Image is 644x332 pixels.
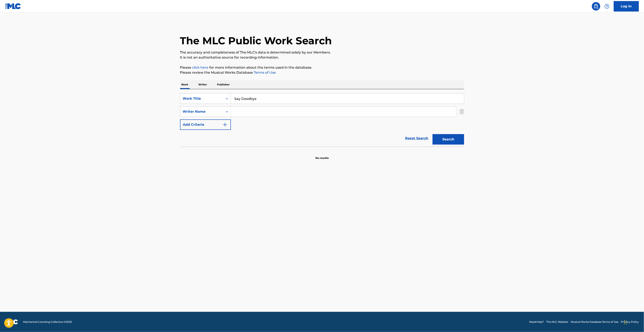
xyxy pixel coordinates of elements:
[183,109,221,114] div: Writer Name
[180,65,464,70] p: Please for more information about the terms used in the database.
[5,319,18,324] img: logo
[614,1,639,12] a: Log In
[180,93,464,147] form: Search Form
[216,80,231,89] p: Publisher
[5,3,21,9] img: MLC Logo
[180,34,332,47] h1: The MLC Public Work Search
[624,316,627,329] div: Drag
[315,151,329,160] p: No results
[403,134,431,143] a: Reset Search
[460,106,464,117] img: Delete Criterion
[23,320,72,324] span: Mechanical Licensing Collective © 2025
[623,312,644,332] iframe: Chat Widget
[621,320,639,324] a: Privacy Policy
[180,50,464,55] p: The accuracy and completeness of The MLC's data is determined solely by our Members.
[571,320,619,324] a: Musical Works Database Terms of Use
[594,4,599,9] img: search
[529,320,544,324] a: Need Help?
[433,134,464,145] button: Search
[604,4,610,9] img: help
[223,122,228,127] img: 9d2ae6d4665cec9f34b9.svg
[183,96,221,101] div: Work Title
[547,320,568,324] a: The MLC Website
[180,55,464,60] p: It is not an authoritative source for recording information.
[180,80,190,89] p: Work
[603,2,611,10] div: Help
[253,71,276,75] a: Terms of Use
[592,2,600,10] a: Public Search
[180,119,231,130] button: Add Criteria
[197,80,208,89] p: Writer
[180,70,464,75] p: Please review the Musical Works Database
[192,65,209,69] a: click here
